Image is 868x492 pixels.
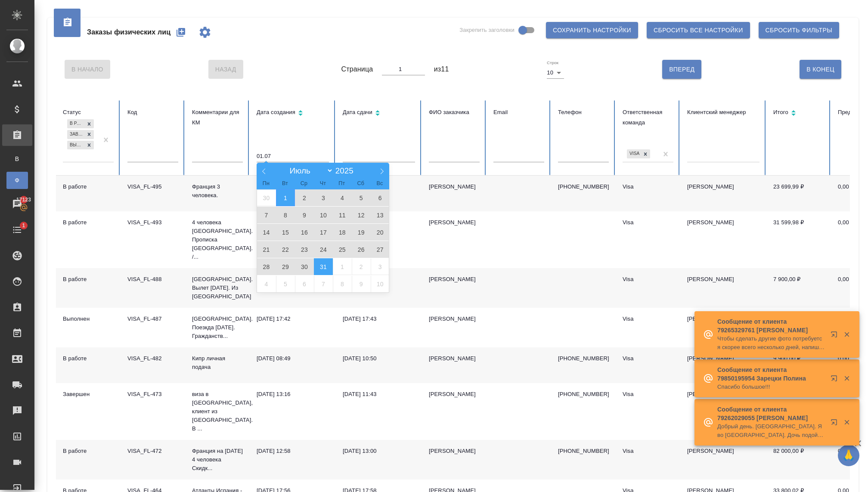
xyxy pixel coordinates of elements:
td: [PERSON_NAME] [680,308,766,347]
p: [PHONE_NUMBER] [558,354,609,363]
p: [PHONE_NUMBER] [558,447,609,455]
select: Month [285,166,333,176]
div: Email [493,107,544,118]
div: Сортировка [257,107,329,120]
div: В работе [63,447,114,455]
span: 17123 [11,195,36,204]
div: Код [127,107,178,118]
button: Закрыть [838,331,856,338]
p: 4 человека [GEOGRAPHIC_DATA]. Прописка [GEOGRAPHIC_DATA]. /... [192,218,243,261]
span: Июль 29, 2025 [276,258,295,275]
span: Июль 11, 2025 [333,207,352,223]
span: Пт [332,181,351,186]
div: VISA_FL-472 [127,447,178,455]
p: [PHONE_NUMBER] [558,390,609,399]
span: Август 9, 2025 [352,275,371,292]
p: Сообщение от клиента 79262029055 [PERSON_NAME] [717,405,825,422]
span: Август 1, 2025 [333,258,352,275]
div: VISA_FL-482 [127,354,178,363]
span: Июль 25, 2025 [333,241,352,258]
div: Статус [63,107,114,118]
div: Visa [623,315,673,323]
span: В [11,155,24,163]
span: Июнь 30, 2025 [257,189,276,206]
p: Сообщение от клиента 79850195954 Зарецки Полина [717,365,825,383]
span: Сохранить настройки [553,25,631,36]
span: Июль 5, 2025 [352,189,371,206]
button: Создать [170,22,191,43]
div: [DATE] 17:42 [257,315,329,323]
div: Клиентский менеджер [687,107,759,118]
span: Закрепить заголовки [459,26,515,34]
div: Visa [623,183,673,191]
p: Франция 3 человека. [192,183,243,200]
div: [PERSON_NAME] [429,183,480,191]
td: [PERSON_NAME] [680,383,766,440]
span: Июль 26, 2025 [352,241,371,258]
p: Сообщение от клиента 79265329761 [PERSON_NAME] [717,317,825,334]
div: Сортировка [773,107,824,120]
div: Сортировка [343,107,415,120]
div: Visa [623,218,673,227]
div: Visa [623,390,673,399]
button: Открыть в новой вкладке [825,326,846,347]
div: Завершен [63,390,114,399]
td: 7 900,00 ₽ [766,268,831,308]
span: Июль 2, 2025 [295,189,314,206]
div: [DATE] 17:43 [343,315,415,323]
div: VISA_FL-495 [127,183,178,191]
span: Август 4, 2025 [257,275,276,292]
span: Сбросить фильтры [766,25,832,36]
div: [DATE] 13:16 [257,390,329,399]
span: Июль 4, 2025 [333,189,352,206]
span: Вт [276,181,294,186]
span: Июль 19, 2025 [352,224,371,241]
div: В работе [63,275,114,284]
button: Открыть в новой вкладке [825,370,846,390]
span: Вперед [669,64,694,75]
span: Чт [313,181,332,186]
div: Выполнен [67,141,84,150]
td: 23 699,99 ₽ [766,176,831,211]
a: 1 [2,219,32,241]
div: В работе [63,218,114,227]
div: Ответственная команда [623,107,673,128]
span: Август 10, 2025 [371,275,390,292]
div: [PERSON_NAME] [429,447,480,455]
button: Закрыть [838,418,856,426]
label: Строк [547,61,558,65]
td: 23 500,00 ₽ [766,308,831,347]
div: Комментарии для КМ [192,107,243,128]
span: Страница [341,64,373,74]
button: Открыть в новой вкладке [825,414,846,434]
span: Август 5, 2025 [276,275,295,292]
span: Июль 7, 2025 [257,207,276,223]
button: Закрыть [838,374,856,382]
span: Июль 21, 2025 [257,241,276,258]
span: В Конец [806,64,834,75]
div: Visa [623,354,673,363]
span: Август 2, 2025 [352,258,371,275]
div: ФИО заказчика [429,107,480,118]
span: Июль 24, 2025 [314,241,333,258]
span: Ф [11,176,24,185]
div: VISA_FL-493 [127,218,178,227]
span: Июль 20, 2025 [371,224,390,241]
span: Июль 15, 2025 [276,224,295,241]
a: Ф [6,172,28,189]
td: [PERSON_NAME] [680,268,766,308]
span: Пн [257,181,276,186]
p: Чтобы сделать другие фото потребуется скорее всего несколько дней, напишу по готовности. Спасибо! [717,334,825,352]
button: Вперед [662,60,701,79]
div: [DATE] 08:49 [257,354,329,363]
div: [PERSON_NAME] [429,390,480,399]
span: Июль 8, 2025 [276,207,295,223]
div: В работе [63,183,114,191]
span: Июль 13, 2025 [371,207,390,223]
div: Visa [623,447,673,455]
div: Visa [627,149,641,158]
button: Сохранить настройки [546,22,638,38]
span: Июль 17, 2025 [314,224,333,241]
div: Выполнен [63,315,114,323]
span: Июль 10, 2025 [314,207,333,223]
